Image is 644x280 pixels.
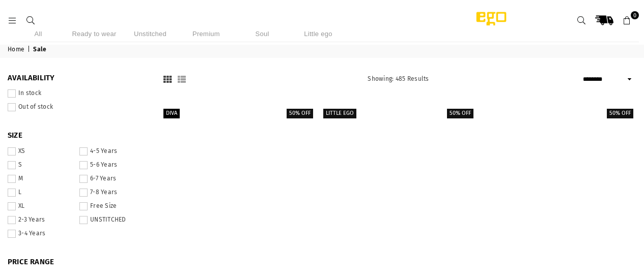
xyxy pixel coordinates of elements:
label: Out of stock [8,103,145,111]
a: Home [8,46,26,54]
li: Ready to wear [69,25,120,42]
label: S [8,161,73,169]
label: In stock [8,89,145,98]
button: Grid View [160,75,175,84]
li: Premium [181,25,232,42]
label: 7-8 Years [79,189,145,197]
li: All [13,25,64,42]
span: Showing: 485 Results [368,75,429,82]
label: 50% off [287,109,313,118]
label: 5-6 Years [79,161,145,169]
label: Diva [163,109,180,118]
a: Search [572,11,591,29]
label: 4-5 Years [79,147,145,155]
label: XS [8,147,73,155]
a: 0 [618,11,636,29]
label: L [8,189,73,197]
button: List View [175,75,189,84]
label: 3-4 Years [8,230,73,238]
li: Unstitched [125,25,176,42]
label: 50% off [607,109,633,118]
label: UNSTITCHED [79,216,145,224]
label: M [8,175,73,183]
span: PRICE RANGE [8,257,145,267]
label: 6-7 Years [79,175,145,183]
span: Sale [33,46,48,54]
label: XL [8,202,73,210]
span: Availability [8,73,145,83]
label: Free Size [79,202,145,210]
label: Little EGO [323,109,356,118]
a: Menu [3,16,21,24]
label: 2-3 Years [8,216,73,224]
span: | [27,46,32,54]
label: 50% off [447,109,473,118]
span: 0 [631,11,639,19]
span: SIZE [8,131,145,141]
img: Ego [448,10,535,30]
li: Little ego [293,25,344,42]
li: Soul [237,25,288,42]
a: Search [21,16,40,24]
